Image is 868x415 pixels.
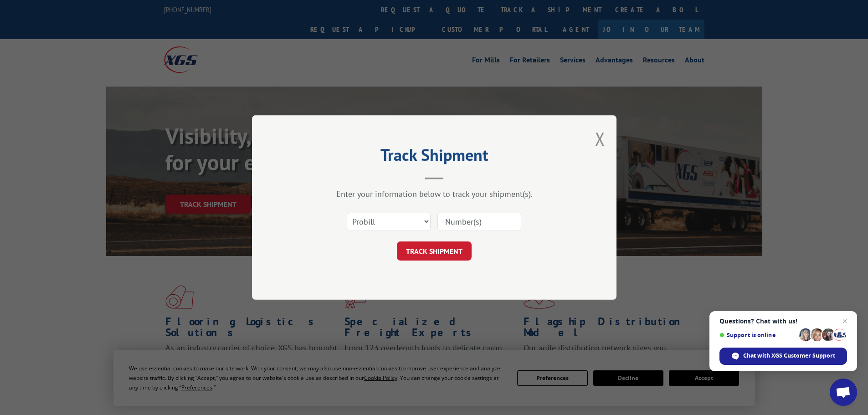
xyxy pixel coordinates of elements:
[839,316,850,327] span: Close chat
[397,241,472,261] button: TRACK SHIPMENT
[719,348,847,365] div: Chat with XGS Customer Support
[719,332,796,338] span: Support is online
[595,127,605,151] button: Close modal
[437,212,521,231] input: Number(s)
[719,318,847,325] span: Questions? Chat with us!
[298,189,571,199] div: Enter your information below to track your shipment(s).
[830,379,857,406] div: Open chat
[298,149,571,166] h2: Track Shipment
[743,352,835,360] span: Chat with XGS Customer Support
